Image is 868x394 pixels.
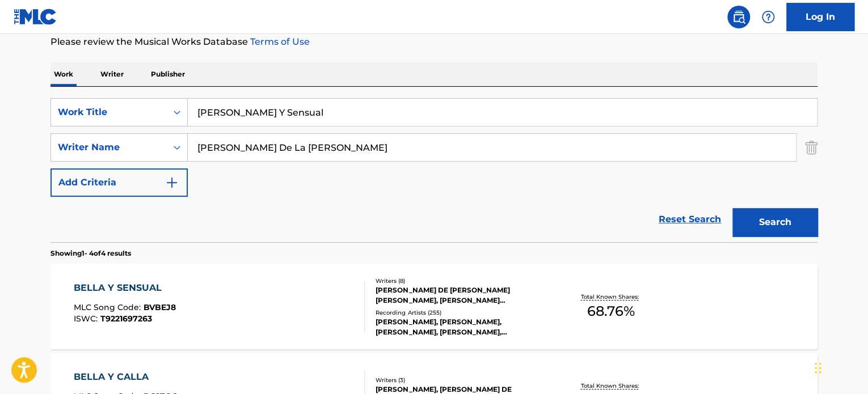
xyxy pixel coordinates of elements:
span: BVBEJ8 [144,302,176,312]
iframe: Chat Widget [811,340,868,394]
div: Help [757,6,779,28]
form: Search Form [50,98,818,242]
p: Writer [97,62,127,86]
div: Drag [815,351,821,385]
div: Writers ( 3 ) [376,376,547,384]
img: 9d2ae6d4665cec9f34b9.svg [165,176,179,189]
div: BELLA Y SENSUAL [74,281,176,295]
img: help [761,10,775,24]
div: [PERSON_NAME], [PERSON_NAME], [PERSON_NAME], [PERSON_NAME], [PERSON_NAME], [PERSON_NAME], [PERSON... [376,317,547,337]
a: BELLA Y SENSUALMLC Song Code:BVBEJ8ISWC:T9221697263Writers (8)[PERSON_NAME] DE [PERSON_NAME] [PER... [50,264,818,349]
a: Terms of Use [248,36,310,47]
div: BELLA Y CALLA [74,370,177,384]
button: Search [732,208,818,236]
p: Please review the Musical Works Database [50,35,818,49]
img: search [732,10,745,24]
span: 68.76 % [587,301,635,321]
div: Writers ( 8 ) [376,277,547,285]
a: Public Search [727,6,750,28]
img: Delete Criterion [805,133,818,162]
img: MLC Logo [14,9,57,25]
span: MLC Song Code : [74,302,144,312]
p: Total Known Shares: [580,382,641,390]
button: Add Criteria [50,168,188,197]
p: Showing 1 - 4 of 4 results [50,248,131,259]
a: Reset Search [653,207,727,232]
div: Writer Name [58,141,160,154]
p: Publisher [148,62,188,86]
span: T9221697263 [100,313,152,324]
p: Total Known Shares: [580,293,641,301]
div: [PERSON_NAME] DE [PERSON_NAME] [PERSON_NAME], [PERSON_NAME] [PERSON_NAME], [PERSON_NAME] [PERSON_... [376,285,547,306]
a: Log In [786,3,854,31]
div: Recording Artists ( 255 ) [376,308,547,317]
span: ISWC : [74,313,100,324]
div: Work Title [58,105,160,119]
p: Work [50,62,77,86]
